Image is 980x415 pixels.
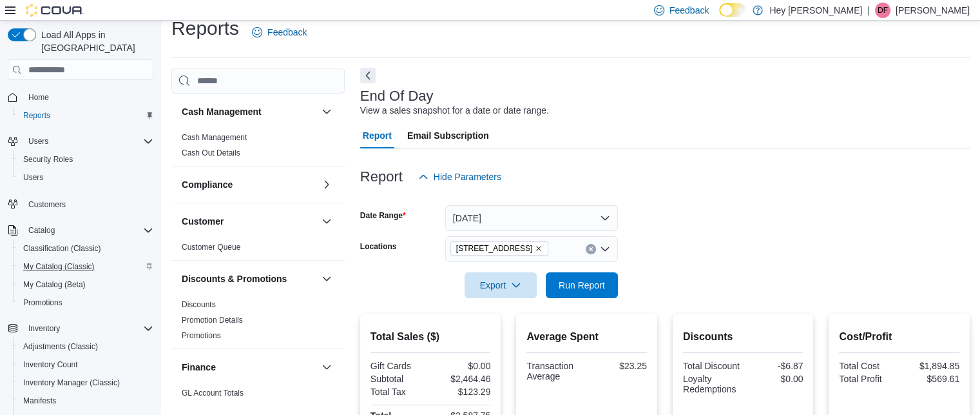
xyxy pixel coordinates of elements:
[867,3,870,18] p: |
[267,26,307,39] span: Feedback
[182,215,224,228] h3: Customer
[23,134,153,149] span: Users
[23,154,73,165] span: Security Roles
[18,170,153,185] span: Users
[360,210,406,221] label: Date Range
[36,28,153,54] span: Load All Apps in [GEOGRAPHIC_DATA]
[683,329,803,345] h2: Discounts
[23,196,153,212] span: Customers
[182,272,316,285] button: Discounts & Promotions
[878,3,888,18] span: DF
[18,108,153,123] span: Reports
[18,295,153,310] span: Promotions
[23,223,153,238] span: Catalog
[18,339,153,354] span: Adjustments (Classic)
[18,295,68,310] a: Promotions
[23,90,54,105] a: Home
[23,261,95,272] span: My Catalog (Classic)
[586,244,596,254] button: Clear input
[13,374,159,392] button: Inventory Manager (Classic)
[319,104,334,119] button: Cash Management
[182,388,244,398] span: GL Account Totals
[3,194,159,213] button: Customers
[3,132,159,150] button: Users
[182,148,240,157] a: Cash Out Details
[182,148,240,158] span: Cash Out Details
[433,374,490,384] div: $2,464.46
[28,92,49,103] span: Home
[23,378,120,388] span: Inventory Manager (Classic)
[590,361,647,371] div: $23.25
[683,374,740,394] div: Loyalty Redemptions
[23,341,98,352] span: Adjustments (Classic)
[182,404,238,413] a: GL Transactions
[23,110,50,121] span: Reports
[769,3,862,18] p: Hey [PERSON_NAME]
[18,241,153,256] span: Classification (Classic)
[23,298,62,308] span: Promotions
[18,259,153,274] span: My Catalog (Classic)
[839,361,896,371] div: Total Cost
[182,215,316,228] button: Customer
[13,294,159,312] button: Promotions
[171,239,345,260] div: Customer
[3,221,159,239] button: Catalog
[370,374,428,384] div: Subtotal
[18,152,153,167] span: Security Roles
[182,299,216,310] span: Discounts
[13,106,159,125] button: Reports
[319,271,334,287] button: Discounts & Promotions
[360,88,434,104] h3: End Of Day
[450,241,549,256] span: 15820 Stony Plain Road
[182,133,247,142] a: Cash Management
[23,197,71,212] a: Customers
[23,223,60,238] button: Catalog
[434,170,501,183] span: Hide Parameters
[28,199,66,210] span: Customers
[23,396,56,406] span: Manifests
[182,361,316,374] button: Finance
[745,361,803,371] div: -$6.87
[247,19,312,45] a: Feedback
[13,239,159,258] button: Classification (Classic)
[182,132,247,143] span: Cash Management
[896,3,970,18] p: [PERSON_NAME]
[23,359,78,370] span: Inventory Count
[26,4,84,17] img: Cova
[182,242,240,252] span: Customer Queue
[13,258,159,276] button: My Catalog (Classic)
[3,319,159,338] button: Inventory
[18,375,125,390] a: Inventory Manager (Classic)
[18,393,61,409] a: Manifests
[526,329,647,345] h2: Average Spent
[363,123,392,148] span: Report
[559,279,605,292] span: Run Report
[18,375,153,390] span: Inventory Manager (Classic)
[13,168,159,187] button: Users
[182,105,262,118] h3: Cash Management
[182,178,233,191] h3: Compliance
[18,108,55,123] a: Reports
[182,300,216,309] a: Discounts
[445,205,618,231] button: [DATE]
[171,15,239,41] h1: Reports
[18,393,153,409] span: Manifests
[23,279,86,290] span: My Catalog (Beta)
[3,88,159,106] button: Home
[18,170,48,185] a: Users
[745,374,803,384] div: $0.00
[28,225,55,236] span: Catalog
[370,387,428,397] div: Total Tax
[18,277,91,292] a: My Catalog (Beta)
[683,361,740,371] div: Total Discount
[182,389,244,398] a: GL Account Totals
[18,259,100,274] a: My Catalog (Classic)
[669,4,709,17] span: Feedback
[13,276,159,294] button: My Catalog (Beta)
[28,323,60,334] span: Inventory
[182,315,243,325] span: Promotion Details
[182,316,243,325] a: Promotion Details
[902,361,959,371] div: $1,894.85
[182,178,316,191] button: Compliance
[535,245,543,252] button: Remove 15820 Stony Plain Road from selection in this group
